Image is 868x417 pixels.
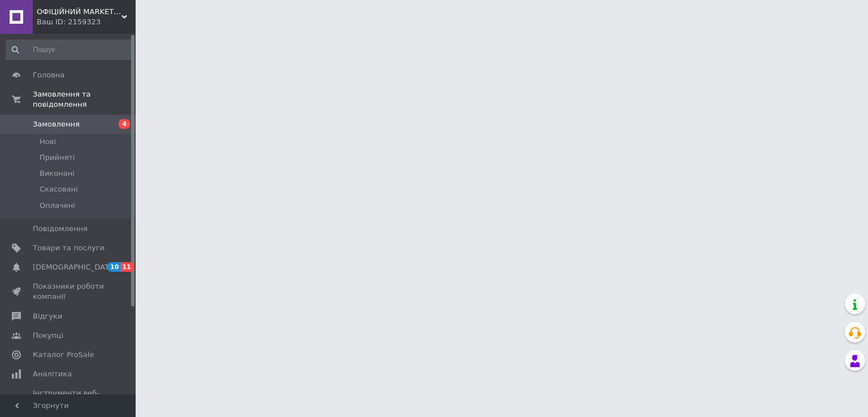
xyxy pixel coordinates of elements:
[33,311,62,322] span: Відгуки
[33,388,105,409] span: Інструменти веб-майстра та SEO
[40,153,75,163] span: Прийняті
[33,350,94,360] span: Каталог ProSale
[33,224,88,234] span: Повідомлення
[40,168,75,179] span: Виконані
[107,262,120,272] span: 10
[33,262,116,272] span: [DEMOGRAPHIC_DATA]
[37,17,136,27] div: Ваш ID: 2159323
[120,262,133,272] span: 11
[33,369,72,379] span: Аналітика
[33,331,63,341] span: Покупці
[119,119,130,129] span: 4
[33,119,80,129] span: Замовлення
[33,243,105,253] span: Товари та послуги
[37,7,121,17] span: ОФІЦІЙНИЙ MARKET UKRAINE
[40,137,56,147] span: Нові
[33,89,136,110] span: Замовлення та повідомлення
[33,281,105,302] span: Показники роботи компанії
[33,70,64,80] span: Головна
[6,40,133,60] input: Пошук
[40,201,75,211] span: Оплачені
[40,184,78,194] span: Скасовані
